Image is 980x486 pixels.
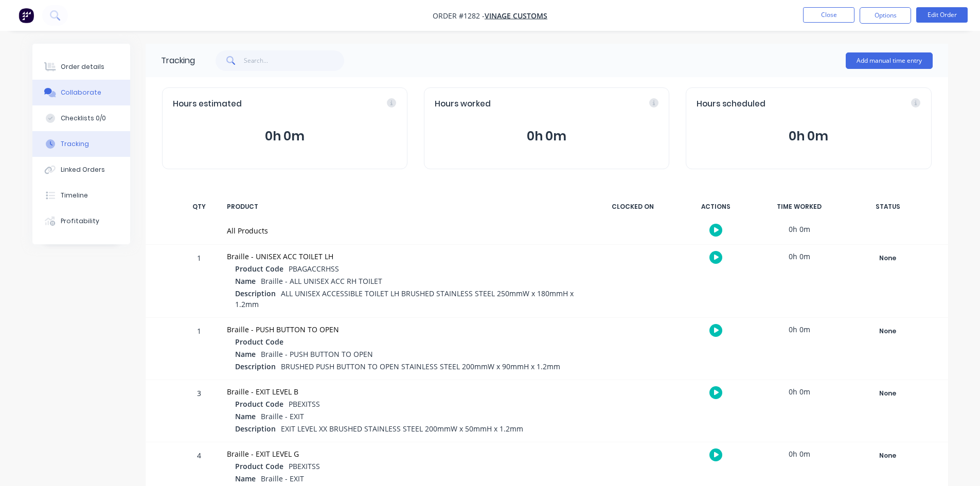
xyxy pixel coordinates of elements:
button: Checklists 0/0 [32,105,130,131]
div: None [851,449,925,462]
div: 1 [184,319,215,380]
div: CLOCKED ON [594,196,671,218]
span: Braille - ALL UNISEX ACC RH TOILET [261,276,382,286]
div: Braille - EXIT LEVEL B [227,386,582,397]
button: Profitability [32,208,130,234]
span: ALL UNISEX ACCESSIBLE TOILET LH BRUSHED STAINLESS STEEL 250mmW x 180mmH x 1.2mm [235,289,574,309]
div: Tracking [61,139,89,149]
div: Braille - PUSH BUTTON TO OPEN [227,324,582,335]
div: Profitability [61,217,99,226]
button: None [850,386,925,401]
div: STATUS [844,196,932,218]
div: QTY [184,196,215,218]
span: Product Code [235,336,283,347]
div: None [851,325,925,338]
div: Order details [61,62,104,71]
div: Tracking [161,55,195,67]
span: Product Code [235,461,283,472]
button: None [850,324,925,338]
span: Braille - PUSH BUTTON TO OPEN [261,349,373,359]
div: TIME WORKED [761,196,838,218]
span: Hours estimated [173,98,242,110]
div: Braille - EXIT LEVEL G [227,448,582,459]
span: Product Code [235,263,283,274]
button: Options [860,7,911,24]
div: 0h 0m [761,442,838,465]
button: 0h 0m [697,127,920,146]
img: Factory [19,8,34,23]
button: Tracking [32,131,130,157]
div: 0h 0m [761,245,838,268]
input: Search... [244,50,344,71]
button: Collaborate [32,80,130,105]
button: 0h 0m [173,127,397,146]
div: Timeline [61,191,88,200]
span: Order #1282 - [433,11,485,21]
span: PBAGACCRHSS [289,264,339,274]
span: Braille - EXIT [261,474,304,483]
div: None [851,251,925,265]
div: Collaborate [61,88,101,97]
div: None [851,387,925,400]
span: BRUSHED PUSH BUTTON TO OPEN STAINLESS STEEL 200mmW x 90mmH x 1.2mm [281,362,560,371]
div: Braille - UNISEX ACC TOILET LH [227,251,582,262]
div: 3 [184,382,215,442]
span: Description [235,423,276,434]
button: 0h 0m [435,127,658,146]
div: Checklists 0/0 [61,114,106,123]
span: PBEXITSS [289,461,320,471]
button: Edit Order [916,7,968,23]
button: Close [803,7,854,23]
button: Order details [32,54,130,80]
div: 0h 0m [761,318,838,341]
span: Name [235,349,256,359]
span: Description [235,288,276,299]
span: Braille - EXIT [261,411,304,421]
span: Hours scheduled [697,98,765,110]
span: PBEXITSS [289,399,320,409]
div: 1 [184,246,215,317]
span: Name [235,411,256,422]
button: Add manual time entry [846,52,933,69]
button: Linked Orders [32,157,130,183]
button: None [850,251,925,265]
div: 0h 0m [761,218,838,241]
div: PRODUCT [221,196,588,218]
span: Product Code [235,399,283,409]
span: Name [235,473,256,484]
div: ACTIONS [678,196,755,218]
button: Timeline [32,183,130,208]
div: All Products [227,225,582,236]
div: 0h 0m [761,380,838,403]
a: Vinage Customs [485,11,547,21]
span: Hours worked [435,98,491,110]
span: EXIT LEVEL XX BRUSHED STAINLESS STEEL 200mmW x 50mmH x 1.2mm [281,424,523,434]
span: Description [235,361,276,372]
button: None [850,448,925,463]
span: Name [235,276,256,286]
div: Linked Orders [61,165,105,174]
